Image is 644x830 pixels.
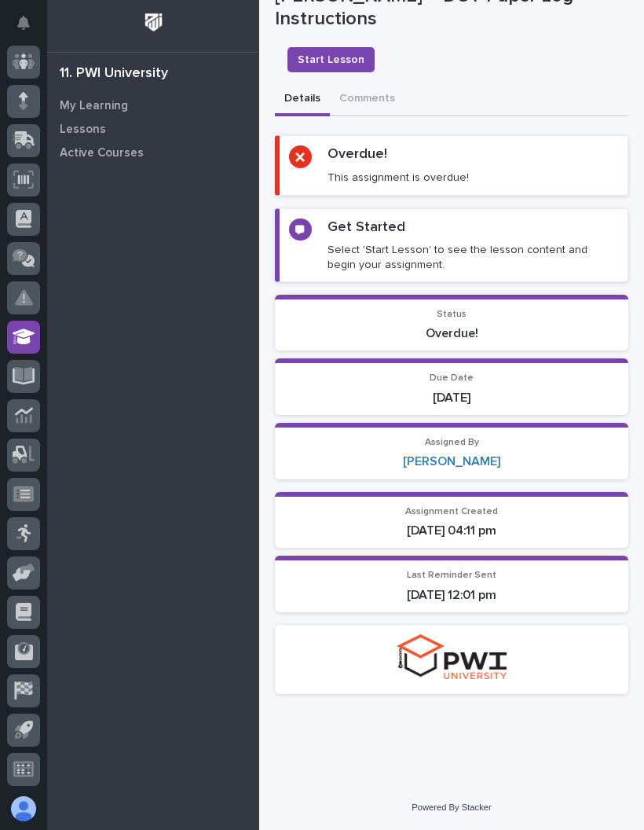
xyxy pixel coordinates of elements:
[284,588,619,603] p: [DATE] 12:01 pm
[284,326,619,341] p: Overdue!
[412,802,491,812] a: Powered By Stacker
[405,507,498,516] span: Assignment Created
[403,454,500,469] a: [PERSON_NAME]
[437,310,467,319] span: Status
[60,99,128,113] p: My Learning
[397,634,507,679] img: pwi-university-small.png
[298,52,364,68] span: Start Lesson
[7,6,40,39] button: Notifications
[407,571,496,580] span: Last Reminder Sent
[60,65,168,83] div: 11. PWI University
[327,145,387,164] h2: Overdue!
[287,47,375,72] button: Start Lesson
[430,373,474,383] span: Due Date
[327,171,469,185] p: This assignment is overdue!
[327,243,618,271] p: Select 'Start Lesson' to see the lesson content and begin your assignment.
[60,146,144,160] p: Active Courses
[327,219,405,237] h2: Get Started
[139,8,168,37] img: Workspace Logo
[284,523,619,538] p: [DATE] 04:11 pm
[7,792,40,825] button: users-avatar
[47,141,259,164] a: Active Courses
[275,83,330,116] button: Details
[330,83,404,116] button: Comments
[47,117,259,141] a: Lessons
[284,391,619,406] p: [DATE]
[425,438,479,447] span: Assigned By
[60,123,106,137] p: Lessons
[47,94,259,117] a: My Learning
[20,16,40,41] div: Notifications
